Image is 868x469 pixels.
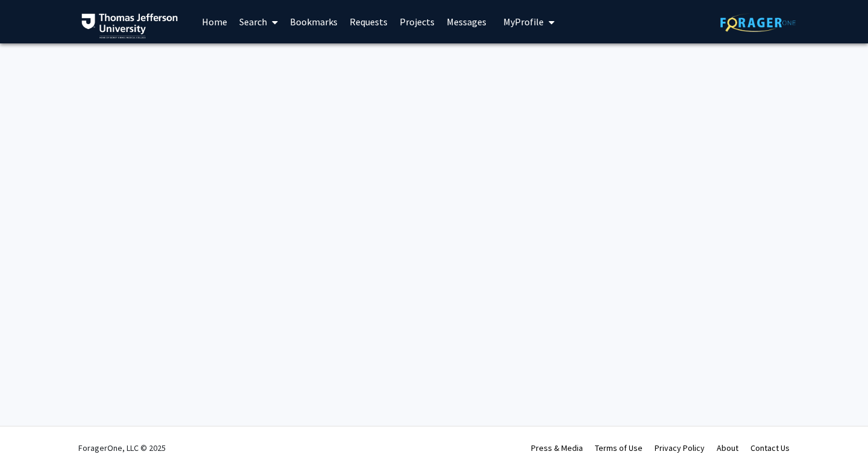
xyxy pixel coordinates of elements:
[750,442,790,453] a: Contact Us
[81,13,178,39] img: Thomas Jefferson University Logo
[720,13,796,32] img: ForagerOne Logo
[196,1,233,43] a: Home
[394,1,441,43] a: Projects
[655,442,705,453] a: Privacy Policy
[9,415,51,460] iframe: Chat
[284,1,344,43] a: Bookmarks
[595,442,643,453] a: Terms of Use
[344,1,394,43] a: Requests
[531,442,583,453] a: Press & Media
[233,1,284,43] a: Search
[717,442,738,453] a: About
[78,427,166,469] div: ForagerOne, LLC © 2025
[441,1,492,43] a: Messages
[503,16,544,28] span: My Profile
